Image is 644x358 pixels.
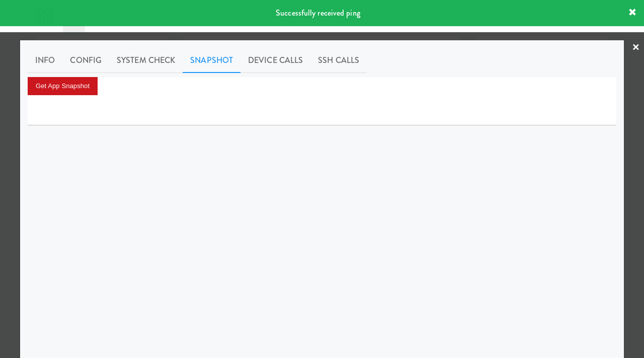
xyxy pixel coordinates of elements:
a: System Check [109,48,183,73]
a: Snapshot [183,48,240,73]
a: SSH Calls [310,48,367,73]
span: Successfully received ping [276,7,360,19]
a: × [632,32,640,63]
button: Get App Snapshot [28,77,98,95]
a: Config [62,48,109,73]
a: Info [28,48,62,73]
a: Device Calls [240,48,310,73]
